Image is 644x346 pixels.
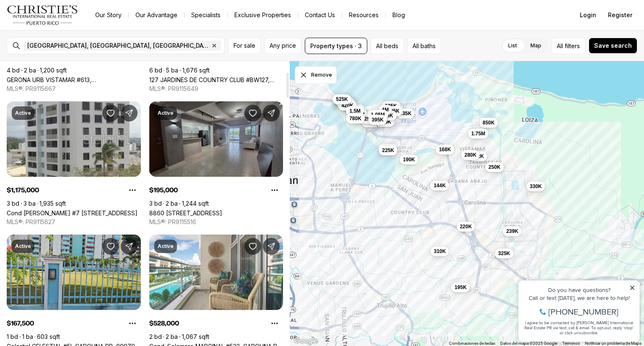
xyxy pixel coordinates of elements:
[102,238,119,255] button: Save Property: Celestial CELESTIAL #5I
[149,209,222,217] a: 8860 PASEO DEL REY #H-102, CAROLINA PR, 00987
[121,238,138,255] button: Share Property
[336,96,348,102] span: 525K
[456,221,475,231] button: 220K
[379,145,397,155] button: 225K
[9,27,121,33] div: Call or text [DATE], we are here to help!
[102,105,119,121] button: Save Property: Cond Esmeralda #7 CALLE AMAPOLA #602
[407,38,441,54] button: All baths
[498,250,510,257] span: 325K
[346,113,365,123] button: 780K
[608,12,632,18] span: Register
[495,248,514,258] button: 325K
[340,100,352,106] span: 295K
[342,9,385,21] a: Resources
[382,147,394,154] span: 225K
[266,315,283,332] button: Property options
[121,105,138,121] button: Share Property
[503,226,522,236] button: 239K
[88,9,128,21] a: Our Story
[524,38,548,53] label: Map
[434,182,446,188] span: 144K
[387,107,400,114] span: 425K
[399,110,411,117] span: 535K
[361,116,374,122] span: 425K
[358,114,377,124] button: 425K
[557,41,563,50] span: All
[7,5,78,25] a: logo
[124,182,141,199] button: Property options
[530,183,542,190] span: 330K
[501,38,524,53] label: List
[386,9,412,21] a: Blog
[603,7,637,23] button: Register
[228,38,261,54] button: For sale
[27,42,209,49] span: [GEOGRAPHIC_DATA], [GEOGRAPHIC_DATA], [GEOGRAPHIC_DATA]
[468,129,488,139] button: 1.75M
[382,101,400,111] button: 225K
[376,117,395,127] button: 559K
[305,38,367,54] button: Property types · 3
[500,341,557,346] span: Datos del mapa ©2025 Google
[15,243,31,250] p: Active
[551,38,585,54] button: Allfilters
[436,144,454,154] button: 168K
[364,119,376,125] span: 528K
[472,152,484,159] span: 212K
[371,38,404,54] button: All beds
[228,9,298,21] a: Exclusive Properties
[270,42,296,49] span: Any price
[368,115,387,125] button: 395K
[353,111,364,118] span: 1.4M
[371,116,384,123] span: 395K
[15,110,31,116] p: Active
[430,180,449,190] button: 144K
[378,144,397,154] button: 350K
[379,119,391,125] span: 559K
[382,106,389,113] span: 4M
[349,107,361,114] span: 1.5M
[575,7,601,23] button: Login
[346,106,364,116] button: 1.5M
[367,109,388,119] button: 1.05M
[361,117,379,127] button: 528K
[381,112,393,119] span: 355K
[483,119,495,126] span: 850K
[451,282,470,292] button: 195K
[464,151,476,158] span: 280K
[430,246,449,256] button: 310K
[589,38,637,54] button: Save search
[184,9,227,21] a: Specialists
[439,146,451,152] span: 168K
[349,106,361,113] span: 515K
[403,156,415,163] span: 190K
[263,105,280,121] button: Share Property
[158,110,174,116] p: Active
[332,94,351,104] button: 525K
[124,315,141,332] button: Property options
[506,227,518,234] span: 239K
[396,108,415,119] button: 535K
[479,118,498,128] button: 850K
[400,154,418,164] button: 190K
[378,105,392,115] button: 4M
[488,163,501,170] span: 250K
[129,9,184,21] a: Our Advantage
[244,105,261,121] button: Save Property: 8860 PASEO DEL REY #H-102
[341,102,353,108] span: 420K
[485,162,504,172] button: 250K
[434,248,446,255] span: 310K
[34,39,104,48] span: [PHONE_NUMBER]
[580,12,596,18] span: Login
[385,103,397,109] span: 225K
[454,284,467,291] span: 195K
[349,115,361,121] span: 780K
[149,76,283,83] a: 127 JARDINES DE COUNTRY CLUB #BW127, CAROLINA PR, 00983
[234,42,255,49] span: For sale
[565,41,580,50] span: filters
[264,38,301,54] button: Any price
[594,42,632,49] span: Save search
[371,111,384,118] span: 1.05M
[298,9,342,21] button: Contact Us
[295,66,337,84] button: Dismiss drawing
[7,76,141,83] a: GERONA URB VISTAMAR #613, CAROLINA PR, 00983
